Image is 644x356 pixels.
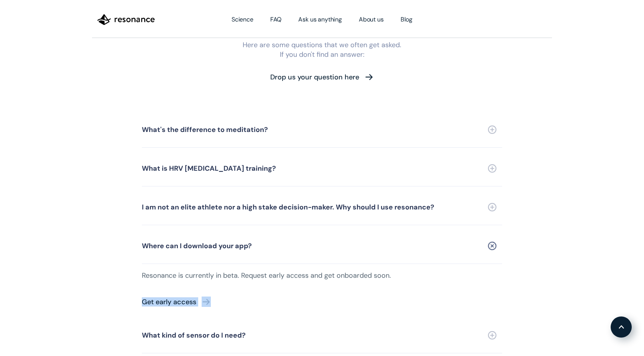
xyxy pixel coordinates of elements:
a: home [92,8,160,31]
div: What's the difference to meditation? [142,126,268,133]
div: What kind of sensor do I need? [142,332,246,339]
div: I am not an elite athlete nor a high stake decision-maker. Why should I use resonance? [142,204,434,211]
div: Where can I download your app? [142,242,252,249]
a: Blog [392,9,421,30]
div: What is HRV [MEDICAL_DATA] training? [142,165,276,172]
img: Expand FAQ section [488,125,496,134]
div: Get early access [142,298,196,305]
a: Get early access [142,290,487,314]
img: Expand FAQ section [488,331,496,340]
img: Arrow pointing right [365,72,374,82]
a: What's the difference to meditation? [142,112,502,148]
a: About us [350,9,392,30]
p: Resonance is currently in beta. Request early access and get onboarded soon. [142,263,487,288]
a: Science [223,9,262,30]
a: What kind of sensor do I need? [142,318,502,353]
p: Here are some questions that we often get asked. If you don't find an answer: [243,40,401,59]
img: Arrow pointing right [202,297,211,307]
a: Where can I download your app? [142,228,502,264]
img: Expand FAQ section [486,240,498,252]
img: Expand FAQ section [488,164,496,173]
div: Drop us your question here [270,74,359,81]
a: Drop us your question here [270,65,374,89]
a: Ask us anything [290,9,350,30]
img: Expand FAQ section [488,203,496,211]
a: FAQ [262,9,290,30]
a: What is HRV [MEDICAL_DATA] training? [142,151,502,186]
a: I am not an elite athlete nor a high stake decision-maker. Why should I use resonance? [142,190,502,225]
